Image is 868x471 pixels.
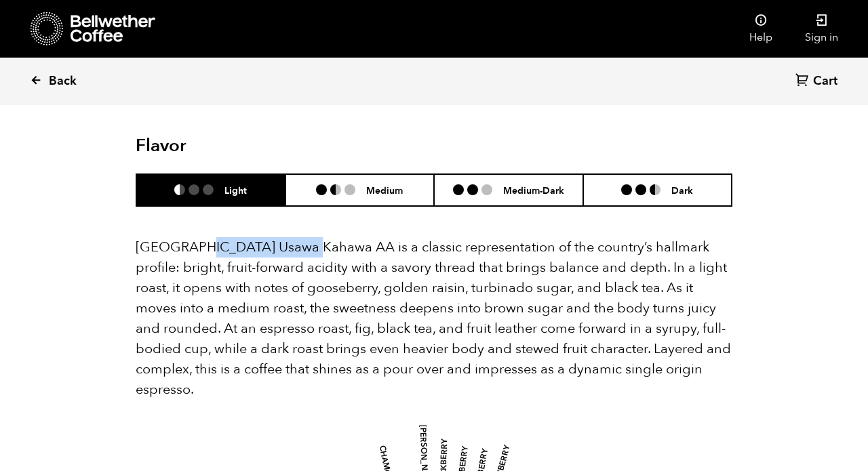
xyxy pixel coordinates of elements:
span: Cart [813,73,837,89]
p: [GEOGRAPHIC_DATA] Usawa Kahawa AA is a classic representation of the country’s hallmark profile: ... [136,237,732,400]
a: Cart [795,73,841,91]
h6: Medium [366,184,403,196]
h6: Light [224,184,247,196]
h6: Dark [671,184,693,196]
h6: Medium-Dark [503,184,564,196]
span: Back [49,73,77,89]
h2: Flavor [136,136,334,157]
